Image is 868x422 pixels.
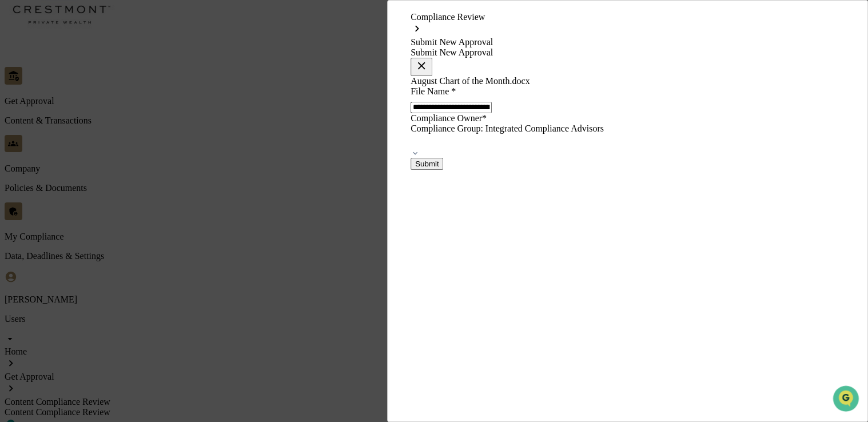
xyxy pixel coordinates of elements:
div: 🗄️ [83,145,92,154]
span: Preclearance [23,144,74,156]
p: How can we help? [11,24,208,42]
div: We're available if you need us! [39,99,145,108]
div: Compliance Review [411,12,845,22]
span: Pylon [114,194,138,202]
a: 🖐️Preclearance [7,140,78,160]
div: 🔎 [11,167,21,176]
div: Submit New Approval [411,47,845,58]
a: 🗄️Attestations [78,140,146,160]
a: 🔎Data Lookup [7,161,77,182]
div: Compliance Owner [411,113,845,124]
div: August Chart of the Month.docx [411,76,845,86]
img: 1746055101610-c473b297-6a78-478c-a979-82029cc54cd1 [11,87,32,108]
div: 🖐️ [11,145,21,154]
span: Attestations [94,144,142,156]
input: Clear [30,52,189,64]
a: Powered byPylon [81,193,138,202]
button: Submit [411,158,443,170]
span: Data Lookup [23,166,72,177]
button: Start new chat [194,91,208,105]
div: File Name [411,86,845,97]
div: Submit New Approval [411,37,845,47]
iframe: Open customer support [831,384,862,415]
div: Start new chat [39,87,188,99]
div: Compliance Group: Integrated Compliance Advisors [411,124,845,134]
